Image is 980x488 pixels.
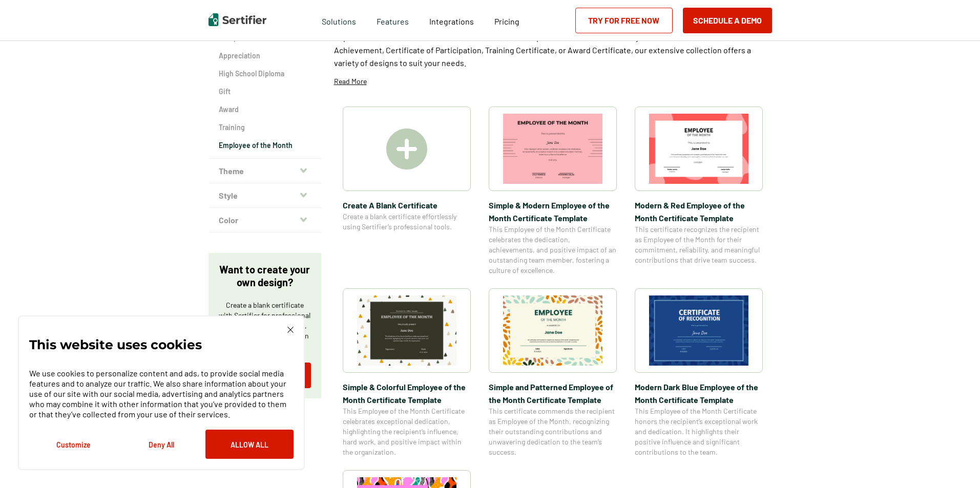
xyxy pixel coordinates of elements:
button: Customize [29,430,117,459]
span: Integrations [429,16,474,26]
span: Create A Blank Certificate [343,199,471,211]
a: Try for Free Now [575,8,673,33]
a: Integrations [429,14,474,27]
p: Want to create your own design? [219,263,311,289]
span: Simple & Colorful Employee of the Month Certificate Template [343,380,471,406]
p: Read More [334,76,367,87]
a: Training [219,122,311,133]
p: We use cookies to personalize content and ads, to provide social media features and to analyze ou... [29,368,294,419]
button: Allow All [205,430,294,459]
button: Schedule a Demo [683,8,772,33]
a: Simple and Patterned Employee of the Month Certificate TemplateSimple and Patterned Employee of t... [489,288,617,457]
p: This website uses cookies [29,340,202,350]
a: Employee of the Month [219,140,311,151]
a: Pricing [494,14,519,27]
a: Modern & Red Employee of the Month Certificate TemplateModern & Red Employee of the Month Certifi... [635,107,763,275]
button: Color [208,208,321,232]
iframe: Chat Widget [929,439,980,488]
button: Style [208,183,321,208]
button: Deny All [117,430,205,459]
span: This certificate recognizes the recipient as Employee of the Month for their commitment, reliabil... [635,224,763,265]
a: High School Diploma [219,69,311,79]
img: Simple and Patterned Employee of the Month Certificate Template [503,295,602,366]
a: Simple & Modern Employee of the Month Certificate TemplateSimple & Modern Employee of the Month C... [489,107,617,275]
img: Simple & Colorful Employee of the Month Certificate Template [357,295,456,366]
span: Solutions [322,14,356,27]
span: Simple and Patterned Employee of the Month Certificate Template [489,380,617,406]
span: Create a blank certificate effortlessly using Sertifier’s professional tools. [343,211,471,232]
span: Features [377,14,409,27]
a: Gift [219,87,311,97]
img: Simple & Modern Employee of the Month Certificate Template [503,114,602,184]
span: This Employee of the Month Certificate honors the recipient’s exceptional work and dedication. It... [635,406,763,457]
span: Pricing [494,16,519,26]
span: Modern & Red Employee of the Month Certificate Template [635,199,763,224]
img: Modern & Red Employee of the Month Certificate Template [649,114,748,184]
span: This Employee of the Month Certificate celebrates the dedication, achievements, and positive impa... [489,224,617,275]
span: Modern Dark Blue Employee of the Month Certificate Template [635,380,763,406]
img: Cookie Popup Close [287,327,294,333]
img: Create A Blank Certificate [386,129,427,169]
span: Simple & Modern Employee of the Month Certificate Template [489,199,617,224]
img: Sertifier | Digital Credentialing Platform [208,13,266,26]
img: Modern Dark Blue Employee of the Month Certificate Template [649,295,748,366]
a: Modern Dark Blue Employee of the Month Certificate TemplateModern Dark Blue Employee of the Month... [635,288,763,457]
a: Simple & Colorful Employee of the Month Certificate TemplateSimple & Colorful Employee of the Mon... [343,288,471,457]
span: This Employee of the Month Certificate celebrates exceptional dedication, highlighting the recipi... [343,406,471,457]
button: Theme [208,159,321,183]
a: Award [219,104,311,115]
a: Appreciation [219,51,311,61]
p: Create a blank certificate with Sertifier for professional presentations, credentials, and custom... [219,300,311,351]
p: Explore a wide selection of customizable certificate templates at Sertifier. Whether you need a C... [334,31,772,69]
span: This certificate commends the recipient as Employee of the Month, recognizing their outstanding c... [489,406,617,457]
